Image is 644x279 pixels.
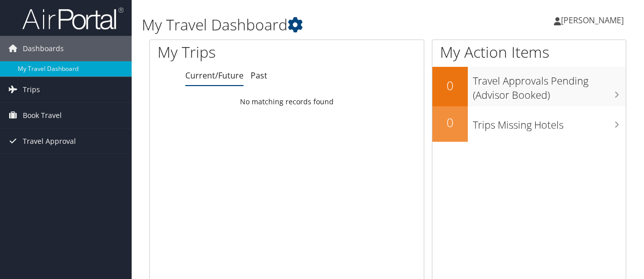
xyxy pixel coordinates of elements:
h3: Travel Approvals Pending (Advisor Booked) [473,69,626,102]
h3: Trips Missing Hotels [473,113,626,132]
span: Trips [23,77,40,102]
a: Past [251,70,267,81]
span: [PERSON_NAME] [561,15,624,26]
h2: 0 [432,114,468,131]
h1: My Travel Dashboard [142,14,470,35]
h2: 0 [432,77,468,94]
span: Book Travel [23,103,62,128]
a: 0Travel Approvals Pending (Advisor Booked) [432,67,626,106]
a: 0Trips Missing Hotels [432,106,626,142]
a: Current/Future [185,70,244,81]
img: airportal-logo.png [22,7,124,30]
a: [PERSON_NAME] [554,5,634,35]
h1: My Action Items [432,42,626,63]
h1: My Trips [157,42,302,63]
span: Dashboards [23,36,64,61]
td: No matching records found [150,93,424,111]
span: Travel Approval [23,129,76,154]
